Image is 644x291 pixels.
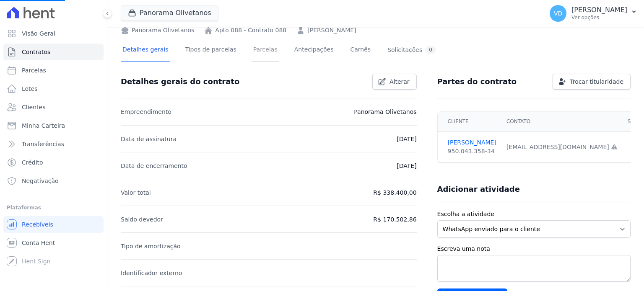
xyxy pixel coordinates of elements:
[3,117,104,134] a: Minha Carteira
[571,6,627,14] p: [PERSON_NAME]
[448,147,496,156] div: 950.043.358-34
[348,39,372,62] a: Carnês
[501,112,623,131] th: Contato
[7,203,100,213] div: Plataformas
[397,161,416,171] p: [DATE]
[438,112,501,131] th: Cliente
[506,143,618,152] div: [EMAIL_ADDRESS][DOMAIN_NAME]
[121,161,187,171] p: Data de encerramento
[293,39,335,62] a: Antecipações
[390,77,410,86] span: Alterar
[121,188,151,198] p: Valor total
[570,77,623,86] span: Trocar titularidade
[553,74,631,90] a: Trocar titularidade
[121,134,177,144] p: Data de assinatura
[3,234,104,251] a: Conta Hent
[252,39,279,62] a: Parcelas
[121,241,181,251] p: Tipo de amortização
[386,39,437,62] a: Solicitações0
[121,39,170,62] a: Detalhes gerais
[22,85,38,93] span: Lotes
[437,245,631,253] label: Escreva uma nota
[22,140,64,148] span: Transferências
[3,154,104,171] a: Crédito
[3,80,104,97] a: Lotes
[22,121,65,130] span: Minha Carteira
[121,268,182,278] p: Identificador externo
[22,177,59,185] span: Negativação
[22,158,43,167] span: Crédito
[22,239,55,247] span: Conta Hent
[307,26,356,35] a: [PERSON_NAME]
[22,220,53,229] span: Recebíveis
[543,2,644,25] button: VD [PERSON_NAME] Ver opções
[22,66,46,75] span: Parcelas
[184,39,238,62] a: Tipos de parcelas
[373,188,416,198] p: R$ 338.400,00
[373,214,416,224] p: R$ 170.502,86
[121,5,218,21] button: Panorama Olivetanos
[215,26,286,35] a: Apto 088 - Contrato 088
[3,25,104,42] a: Visão Geral
[387,46,436,54] div: Solicitações
[121,107,171,117] p: Empreendimento
[571,14,627,21] p: Ver opções
[3,216,104,233] a: Recebíveis
[3,173,104,189] a: Negativação
[397,134,416,144] p: [DATE]
[426,46,436,54] div: 0
[354,107,416,117] p: Panorama Olivetanos
[22,29,55,38] span: Visão Geral
[372,74,417,90] a: Alterar
[448,138,496,147] a: [PERSON_NAME]
[121,77,239,87] h3: Detalhes gerais do contrato
[437,77,517,87] h3: Partes do contrato
[3,62,104,79] a: Parcelas
[437,210,631,219] label: Escolha a atividade
[437,184,520,194] h3: Adicionar atividade
[22,103,45,111] span: Clientes
[554,10,562,16] span: VD
[121,26,194,35] div: Panorama Olivetanos
[22,48,50,56] span: Contratos
[3,99,104,116] a: Clientes
[121,214,163,224] p: Saldo devedor
[3,136,104,152] a: Transferências
[3,44,104,60] a: Contratos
